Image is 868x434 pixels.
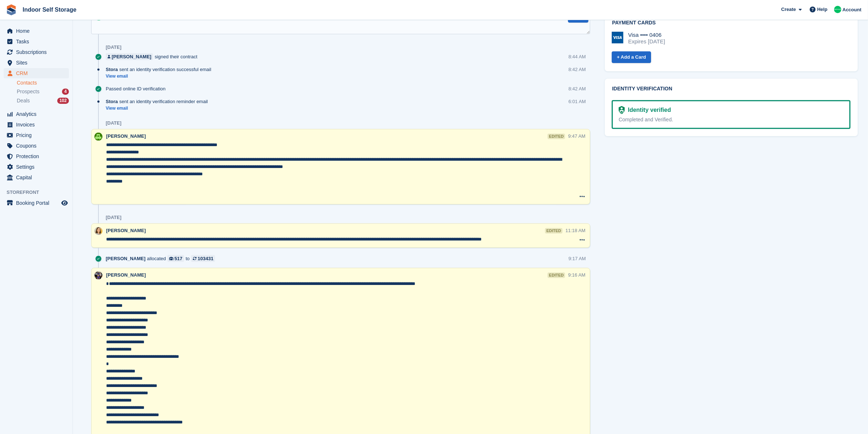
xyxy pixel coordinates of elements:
a: menu [4,141,69,151]
a: menu [4,109,69,119]
span: Invoices [16,120,60,130]
a: + Add a Card [612,51,651,63]
div: edited [545,228,563,234]
a: menu [4,172,69,183]
span: Tasks [16,36,60,47]
span: Create [781,6,796,13]
span: Coupons [16,141,60,151]
span: Settings [16,162,60,172]
img: Sandra Pomeroy [94,271,102,279]
a: View email [106,105,211,112]
span: Protection [16,151,60,161]
span: Storefront [7,189,73,196]
a: Preview store [60,199,69,207]
div: signed their contract [106,53,201,60]
span: Home [16,26,60,36]
span: Stora [106,98,118,105]
a: menu [4,130,69,140]
div: Completed and Verified. [619,116,844,124]
div: 103431 [198,255,213,262]
div: 8:44 AM [568,53,586,60]
div: 9:47 AM [568,133,585,140]
div: 9:17 AM [568,255,586,262]
a: 517 [167,255,184,262]
div: sent an identity verification successful email [106,66,215,73]
span: CRM [16,68,60,78]
div: Visa •••• 0406 [628,32,665,38]
div: 517 [175,255,183,262]
div: 102 [57,98,69,104]
img: Helen Nicholls [834,6,841,13]
a: menu [4,162,69,172]
div: edited [548,273,565,278]
span: Pricing [16,130,60,140]
span: Analytics [16,109,60,119]
a: Indoor Self Storage [20,4,79,16]
img: Helen Wilson [94,133,102,141]
div: 9:16 AM [568,271,585,278]
a: [PERSON_NAME] [106,53,153,60]
span: Booking Portal [16,198,60,208]
div: Identity verified [625,106,671,114]
a: Deals 102 [17,97,69,105]
div: [DATE] [106,44,121,50]
div: [DATE] [106,120,121,126]
div: Passed online ID verification [106,85,169,92]
a: menu [4,36,69,47]
div: [DATE] [106,215,121,220]
a: 103431 [191,255,215,262]
span: Sites [16,58,60,68]
a: Contacts [17,79,69,86]
div: 11:18 AM [565,227,585,234]
div: 8:42 AM [568,66,586,73]
span: Subscriptions [16,47,60,57]
img: Identity Verification Ready [619,106,625,114]
a: menu [4,151,69,161]
a: menu [4,68,69,78]
div: 8:42 AM [568,85,586,92]
a: menu [4,198,69,208]
span: Stora [106,66,118,73]
span: Capital [16,172,60,183]
div: edited [548,134,565,139]
div: Expires [DATE] [628,38,665,45]
a: View email [106,73,215,79]
span: Help [817,6,828,13]
a: menu [4,120,69,130]
span: Prospects [17,88,39,95]
img: Visa Logo [612,32,623,43]
div: sent an identity verification reminder email [106,98,211,105]
div: [PERSON_NAME] [112,53,151,60]
span: Account [842,6,861,13]
a: menu [4,47,69,57]
img: stora-icon-8386f47178a22dfd0bd8f6a31ec36ba5ce8667c1dd55bd0f319d3a0aa187defe.svg [6,4,17,15]
span: [PERSON_NAME] [106,228,146,233]
span: [PERSON_NAME] [106,255,145,262]
span: [PERSON_NAME] [106,272,146,278]
a: menu [4,58,69,68]
span: [PERSON_NAME] [106,133,146,139]
h2: Identity verification [612,86,851,92]
div: 6:01 AM [568,98,586,105]
a: Prospects 4 [17,88,69,95]
h2: Payment cards [612,20,851,26]
img: Emma Higgins [94,227,102,235]
div: 4 [62,89,69,95]
a: menu [4,26,69,36]
div: allocated to [106,255,219,262]
span: Deals [17,97,30,104]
